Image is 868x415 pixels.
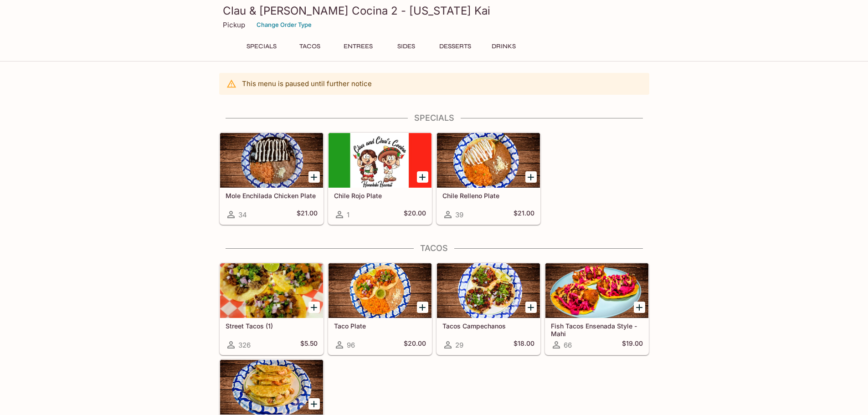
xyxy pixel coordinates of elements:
h4: Specials [219,113,649,123]
h5: $21.00 [297,209,318,220]
p: Pickup [223,20,245,29]
h5: Taco Plate [334,322,426,330]
button: Add Chile Relleno Plate [525,171,537,183]
a: Chile Relleno Plate39$21.00 [437,133,540,225]
button: Entrees [338,40,379,53]
h5: Chile Relleno Plate [442,192,534,200]
button: Add Tacos Campechanos [525,302,537,313]
a: Chile Rojo Plate1$20.00 [328,133,432,225]
div: Tacos Campechanos [437,263,540,318]
h5: Tacos Campechanos [442,322,534,330]
a: Tacos Campechanos29$18.00 [437,263,540,355]
h5: $5.50 [300,339,318,350]
h3: Clau & [PERSON_NAME] Cocina 2 - [US_STATE] Kai [223,4,646,18]
div: Tacos Gobernador [220,360,323,415]
h5: $19.00 [622,339,643,350]
div: Street Tacos (1) [220,263,323,318]
h5: Chile Rojo Plate [334,192,426,200]
span: 34 [238,210,247,219]
h5: Fish Tacos Ensenada Style - Mahi [551,322,643,337]
span: 29 [455,341,463,349]
button: Desserts [434,40,476,53]
button: Sides [386,40,427,53]
div: Chile Relleno Plate [437,133,540,188]
h5: $20.00 [404,209,426,220]
a: Street Tacos (1)326$5.50 [220,263,324,355]
span: 326 [238,341,251,349]
span: 96 [347,341,355,349]
p: This menu is paused until further notice [242,79,372,88]
button: Add Tacos Gobernador [308,398,320,410]
h4: Tacos [219,243,649,253]
button: Add Taco Plate [417,302,428,313]
a: Fish Tacos Ensenada Style - Mahi66$19.00 [545,263,649,355]
button: Tacos [289,40,330,53]
div: Fish Tacos Ensenada Style - Mahi [545,263,648,318]
span: 1 [347,210,349,219]
h5: Mole Enchilada Chicken Plate [226,192,318,200]
button: Drinks [483,40,524,53]
div: Chile Rojo Plate [329,133,431,188]
h5: $20.00 [404,339,426,350]
h5: Street Tacos (1) [226,322,318,330]
div: Mole Enchilada Chicken Plate [220,133,323,188]
h5: $18.00 [514,339,534,350]
button: Add Mole Enchilada Chicken Plate [308,171,320,183]
h5: $21.00 [514,209,534,220]
span: 39 [455,210,463,219]
span: 66 [564,341,572,349]
div: Taco Plate [329,263,431,318]
button: Add Fish Tacos Ensenada Style - Mahi [634,302,645,313]
a: Taco Plate96$20.00 [328,263,432,355]
button: Specials [241,40,282,53]
a: Mole Enchilada Chicken Plate34$21.00 [220,133,324,225]
button: Change Order Type [252,18,316,32]
button: Add Street Tacos (1) [308,302,320,313]
button: Add Chile Rojo Plate [417,171,428,183]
